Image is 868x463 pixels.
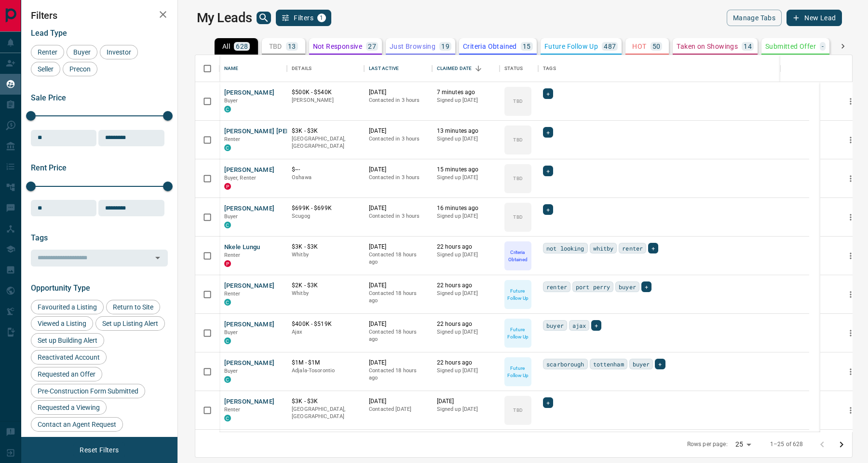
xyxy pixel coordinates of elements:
[292,251,359,259] p: Whitby
[369,367,427,382] p: Contacted 18 hours ago
[500,55,538,82] div: Status
[292,406,359,421] p: [GEOGRAPHIC_DATA], [GEOGRAPHIC_DATA]
[224,55,239,82] div: Name
[292,135,359,150] p: [GEOGRAPHIC_DATA], [GEOGRAPHIC_DATA]
[437,367,495,375] p: Signed up [DATE]
[31,10,168,21] h2: Filters
[744,43,752,50] p: 14
[73,442,125,458] button: Reset Filters
[544,43,598,50] p: Future Follow Up
[224,136,241,142] span: Renter
[591,320,601,331] div: +
[34,353,103,361] span: Reactivated Account
[437,174,495,182] p: Signed up [DATE]
[224,183,231,190] div: property.ca
[632,43,646,50] p: HOT
[787,10,842,26] button: New Lead
[224,127,327,136] button: [PERSON_NAME] [PERSON_NAME]
[34,404,103,411] span: Requested a Viewing
[505,287,530,302] p: Future Follow Up
[369,320,427,328] p: [DATE]
[641,281,651,292] div: +
[224,337,231,344] div: condos.ca
[224,222,231,228] div: condos.ca
[224,106,231,112] div: condos.ca
[292,166,359,174] p: $---
[224,376,231,383] div: condos.ca
[224,243,260,252] button: Nkele Lungu
[543,55,556,82] div: Tags
[513,98,522,105] p: TBD
[437,88,495,97] p: 7 minutes ago
[504,55,523,82] div: Status
[364,55,432,82] div: Last Active
[619,282,636,292] span: buyer
[843,249,858,263] button: more
[269,43,282,50] p: TBD
[31,400,107,415] div: Requested a Viewing
[34,65,57,73] span: Seller
[369,135,427,143] p: Contacted in 3 hours
[31,333,104,348] div: Set up Building Alert
[513,213,522,221] p: TBD
[63,62,97,76] div: Precon
[677,43,738,50] p: Taken on Showings
[224,291,241,297] span: Renter
[843,287,858,302] button: more
[31,93,66,102] span: Sale Price
[523,43,531,50] p: 15
[732,437,755,451] div: 25
[437,135,495,143] p: Signed up [DATE]
[34,48,61,56] span: Renter
[292,88,359,97] p: $500K - $540K
[224,415,231,421] div: condos.ca
[513,136,522,143] p: TBD
[224,166,275,175] button: [PERSON_NAME]
[765,43,816,50] p: Submitted Offer
[31,45,64,59] div: Renter
[543,127,553,138] div: +
[437,290,495,297] p: Signed up [DATE]
[543,166,553,176] div: +
[369,127,427,135] p: [DATE]
[34,421,120,428] span: Contact an Agent Request
[106,300,160,314] div: Return to Site
[31,300,104,314] div: Favourited a Listing
[546,398,550,407] span: +
[292,367,359,375] p: Adjala-Tosorontio
[292,174,359,182] p: Oshawa
[437,328,495,336] p: Signed up [DATE]
[292,127,359,135] p: $3K - $3K
[595,321,598,330] span: +
[437,243,495,251] p: 22 hours ago
[369,397,427,406] p: [DATE]
[546,282,567,292] span: renter
[31,367,102,381] div: Requested an Offer
[257,12,271,24] button: search button
[832,435,851,454] button: Go to next page
[224,213,238,220] span: Buyer
[369,281,427,290] p: [DATE]
[658,359,662,369] span: +
[622,243,643,253] span: renter
[151,251,164,265] button: Open
[437,166,495,174] p: 15 minutes ago
[546,321,564,330] span: buyer
[505,365,530,379] p: Future Follow Up
[34,370,99,378] span: Requested an Offer
[472,62,485,75] button: Sort
[432,55,500,82] div: Claimed Date
[103,48,135,56] span: Investor
[31,283,90,293] span: Opportunity Type
[292,55,312,82] div: Details
[576,282,610,292] span: port perry
[224,252,241,258] span: Renter
[437,406,495,413] p: Signed up [DATE]
[369,174,427,182] p: Contacted in 3 hours
[651,243,655,253] span: +
[224,407,241,413] span: Renter
[31,163,67,172] span: Rent Price
[292,212,359,220] p: Scugog
[572,321,586,330] span: ajax
[369,55,399,82] div: Last Active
